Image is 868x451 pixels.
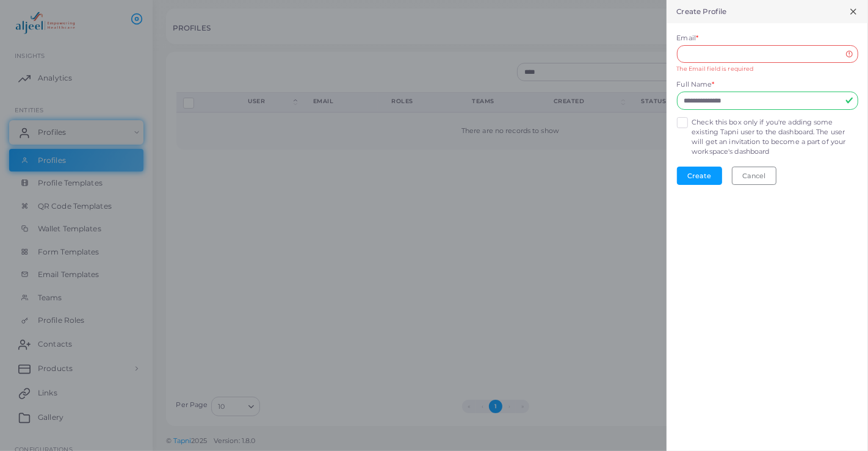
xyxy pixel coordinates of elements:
[692,118,858,157] label: Check this box only if you're adding some existing Tapni user to the dashboard. The user will get...
[677,7,727,16] h5: Create Profile
[677,65,858,73] div: The Email field is required
[677,167,722,185] button: Create
[732,167,776,185] button: Cancel
[677,80,715,90] label: Full Name
[677,34,699,43] label: Email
